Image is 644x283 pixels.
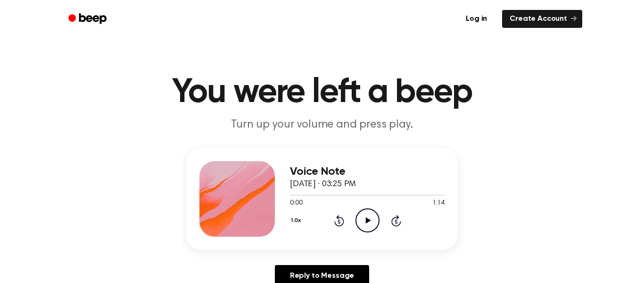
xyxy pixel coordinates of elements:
h1: You were left a beep [81,76,563,110]
a: Beep [62,10,115,28]
button: 1.0x [290,213,304,229]
span: 0:00 [290,198,302,208]
a: Create Account [502,10,582,28]
span: [DATE] · 03:25 PM [290,180,356,189]
h3: Voice Note [290,165,445,178]
a: Log in [456,8,496,30]
p: Turn up your volume and press play. [141,117,503,133]
span: 1:14 [432,198,445,208]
